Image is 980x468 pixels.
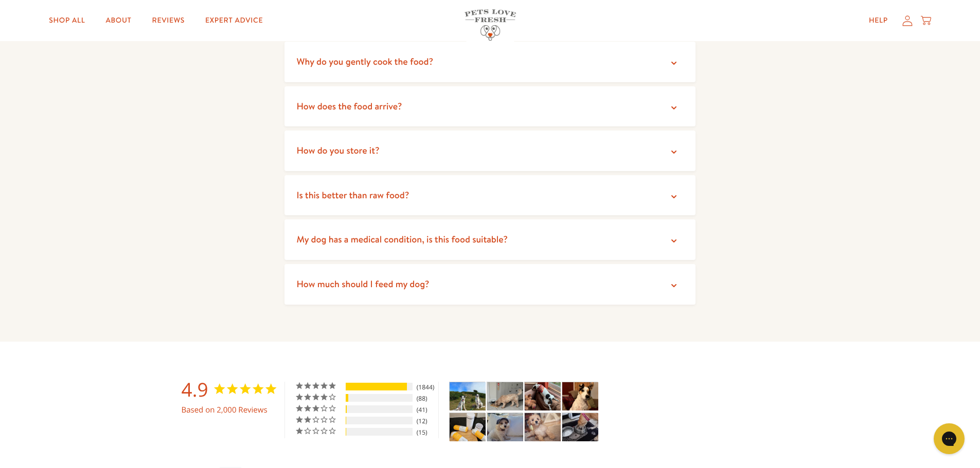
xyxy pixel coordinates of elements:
summary: My dog has a medical condition, is this food suitable? [284,219,696,260]
img: Taster Pack - Adult - Customer Photo From SARAH Richardson [450,413,486,441]
img: Simply Duck - Adult - Customer Photo From Garry Belsom [525,382,561,410]
div: 4% [346,394,348,402]
div: 1844 [414,383,436,391]
summary: How much should I feed my dog? [284,264,696,305]
summary: How does the food arrive? [284,86,696,127]
div: 1 ★ [295,427,344,436]
img: Taster Pack - Puppy - Customer Photo From Julie Rhodes [525,413,561,441]
summary: Why do you gently cook the food? [284,42,696,82]
div: 5-Star Ratings [346,383,413,390]
div: 5 ★ [295,382,344,390]
a: About [97,10,139,31]
img: Taster Pack - Adult - Customer Photo From Stacy Luck [450,382,486,410]
div: 3 ★ [295,404,344,413]
div: 4-Star Ratings [346,394,413,402]
img: Taster Pack - Adult - Customer Photo From Hannah Beckingham [487,382,523,410]
iframe: Gorgias live chat messenger [929,420,970,458]
a: Reviews [144,10,193,31]
img: Taster Pack - Adult - Customer Photo From michael keeley [487,413,523,441]
span: How do you store it? [297,144,380,157]
span: Based on 2,000 Reviews [182,404,268,417]
img: Simply Duck - Adult - Customer Photo From Garry Belsom [562,382,598,410]
div: 41 [414,405,436,414]
a: Shop All [41,10,93,31]
div: 2% [346,405,347,413]
span: Why do you gently cook the food? [297,55,434,68]
div: 3-Star Ratings [346,405,413,413]
a: Expert Advice [197,10,271,31]
a: Help [861,10,896,31]
summary: How do you store it? [284,130,696,171]
div: 15 [414,428,436,437]
img: Taster Pack - Adult - Customer Photo From Andrea Beech [562,413,598,441]
div: 2 ★ [295,416,344,424]
div: 88 [414,394,436,403]
div: 1-Star Ratings [346,428,413,436]
strong: 4.9 [182,376,208,402]
div: 4 ★ [295,393,344,402]
div: 12 [414,417,436,425]
span: How does the food arrive? [297,100,402,113]
summary: Is this better than raw food? [284,175,696,216]
span: Is this better than raw food? [297,189,409,201]
div: 92% [346,383,407,390]
img: Pets Love Fresh [465,9,516,41]
div: 2-Star Ratings [346,417,413,424]
span: How much should I feed my dog? [297,277,430,290]
span: My dog has a medical condition, is this food suitable? [297,233,508,246]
